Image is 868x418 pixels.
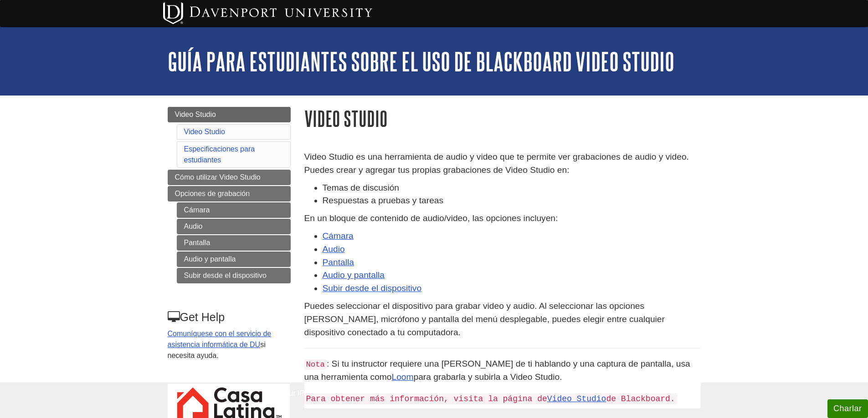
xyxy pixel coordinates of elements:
a: Video Studio [184,128,225,136]
h1: Video Studio [304,107,701,130]
a: Pantalla [177,235,291,251]
a: Audio y pantalla [177,252,291,267]
li: Respuestas a pruebas y tareas [323,194,701,207]
a: Video Studio [168,107,291,122]
a: Cámara [177,202,291,218]
p: En un bloque de contenido de audio/video, las opciones incluyen: [304,212,701,225]
a: Cámara [323,231,354,241]
span: Opciones de grabación [175,190,250,197]
p: Puedes seleccionar el dispositivo para grabar video y audio. Al seleccionar las opciones [PERSON_... [304,300,701,339]
a: Guía para estudiantes sobre el uso de Blackboard Video Studio [168,47,674,76]
span: Video Studio [175,111,216,118]
a: Subir desde el dispositivo [323,283,422,293]
a: Comuníquese con el servicio de asistencia informática de DU [168,330,272,348]
p: Video Studio es una herramienta de audio y video que te permite ver grabaciones de audio y video.... [304,151,701,177]
img: Davenport University [163,2,372,24]
h3: Get Help [168,311,290,324]
code: Nota [304,359,327,370]
a: Opciones de grabación [168,186,291,201]
button: Charlar [827,399,868,418]
a: Subir desde el dispositivo [177,268,291,283]
a: Cómo utilizar Video Studio [168,170,291,185]
a: Audio [177,219,291,234]
a: Video Studio [547,394,606,403]
p: : Si tu instructor requiere una [PERSON_NAME] de ti hablando y una captura de pantalla, usa una h... [304,358,701,384]
a: Especificaciones para estudiantes [184,145,255,164]
a: Audio y pantalla [323,270,385,280]
a: Audio [323,244,345,254]
li: Temas de discusión [323,181,701,195]
p: si necesita ayuda. [168,328,290,361]
a: Pantalla [323,257,354,267]
span: Cómo utilizar Video Studio [175,173,261,181]
code: Para obtener más información, visita la página de de Blackboard. [304,393,677,404]
a: Loom [391,372,413,382]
